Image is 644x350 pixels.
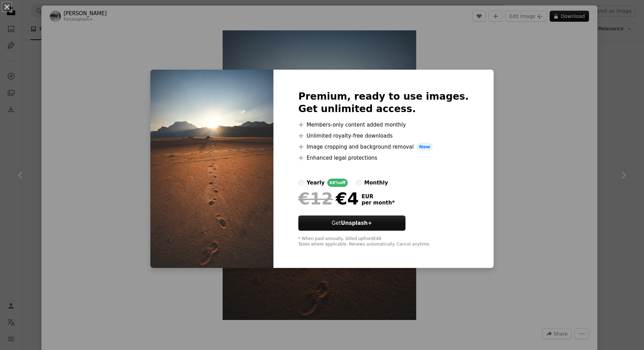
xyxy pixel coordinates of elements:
[298,143,469,151] li: Image cropping and background removal
[362,193,395,200] span: EUR
[150,70,273,268] img: premium_photo-1675788169635-1e7074bff3e5
[362,200,395,206] span: per month *
[417,143,433,151] span: New
[307,179,325,187] div: yearly
[341,220,372,226] strong: Unsplash+
[327,179,348,187] div: 66% off
[298,132,469,140] li: Unlimited royalty-free downloads
[298,121,469,129] li: Members-only content added monthly
[298,190,359,208] div: €4
[298,236,469,247] div: * When paid annually, billed upfront €48 Taxes where applicable. Renews automatically. Cancel any...
[298,154,469,162] li: Enhanced legal protections
[298,180,304,186] input: yearly66%off
[298,90,469,115] h2: Premium, ready to use images. Get unlimited access.
[364,179,388,187] div: monthly
[298,216,405,231] button: GetUnsplash+
[356,180,362,186] input: monthly
[298,190,333,208] span: €12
